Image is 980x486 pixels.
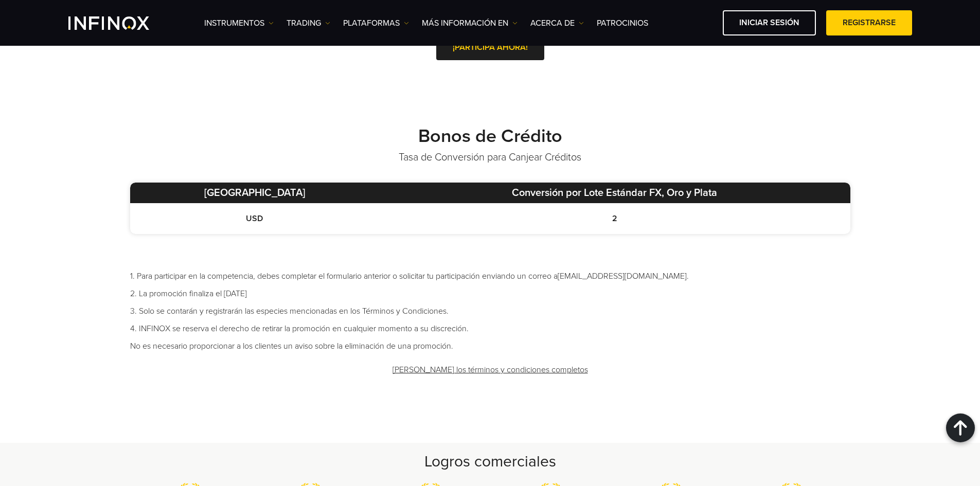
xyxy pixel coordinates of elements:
[130,150,850,165] p: Tasa de Conversión para Canjear Créditos
[379,203,850,234] td: 2
[130,287,850,300] li: 2. La promoción finaliza el [DATE]
[130,203,379,234] td: USD
[436,35,544,60] button: ¡PARTICIPA AHORA!
[422,17,518,29] a: Más información en
[723,10,816,35] a: Iniciar sesión
[391,357,589,383] a: [PERSON_NAME] los términos y condiciones completos
[130,305,850,317] li: 3. Solo se contarán y registrarán las especies mencionadas en los Términos y Condiciones.
[530,17,584,29] a: ACERCA DE
[130,183,379,203] th: [GEOGRAPHIC_DATA]
[130,451,850,473] h2: Logros comerciales
[826,10,912,35] a: Registrarse
[453,42,528,52] span: ¡PARTICIPA AHORA!
[287,17,330,29] a: TRADING
[379,183,850,203] th: Conversión por Lote Estándar FX, Oro y Plata
[204,17,274,29] a: Instrumentos
[130,340,850,352] li: No es necesario proporcionar a los clientes un aviso sobre la eliminación de una promoción.
[343,17,409,29] a: PLATAFORMAS
[418,125,562,147] strong: Bonos de Crédito
[130,270,850,282] li: 1. Para participar en la competencia, debes completar el formulario anterior o solicitar tu parti...
[68,16,173,30] a: INFINOX Logo
[597,17,648,29] a: Patrocinios
[130,322,850,335] li: 4. INFINOX se reserva el derecho de retirar la promoción en cualquier momento a su discreción.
